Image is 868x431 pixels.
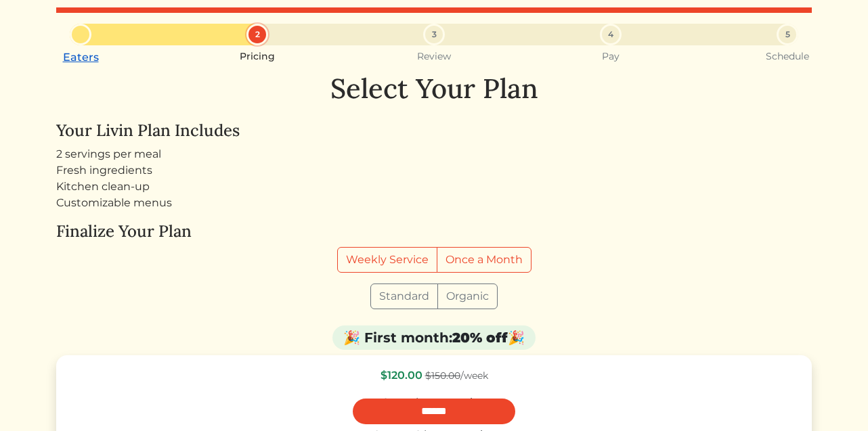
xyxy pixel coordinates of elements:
[56,162,812,179] li: Fresh ingredients
[63,51,99,64] a: Eaters
[332,325,536,350] div: 🎉 First month: 🎉
[337,247,531,273] div: Billing frequency
[425,369,460,382] s: $150.00
[56,121,812,141] h4: Your Livin Plan Includes
[602,51,620,62] small: Pay
[370,283,498,309] div: Grocery type
[56,146,812,162] li: 2 servings per meal
[452,330,508,346] strong: 20% off
[68,394,800,411] div: 2 meals per service
[255,28,260,41] span: 2
[608,28,613,41] span: 4
[785,28,790,41] span: 5
[56,222,812,242] h4: Finalize Your Plan
[432,28,437,41] span: 3
[337,247,437,273] label: Weekly Service
[56,179,812,195] li: Kitchen clean-up
[381,369,422,382] span: $120.00
[437,247,531,273] label: Once a Month
[56,195,812,211] li: Customizable menus
[766,51,809,62] small: Schedule
[437,283,498,309] label: Organic
[370,283,438,309] label: Standard
[425,369,488,382] span: /week
[240,51,275,62] small: Pricing
[417,51,451,62] small: Review
[56,72,812,105] h1: Select Your Plan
